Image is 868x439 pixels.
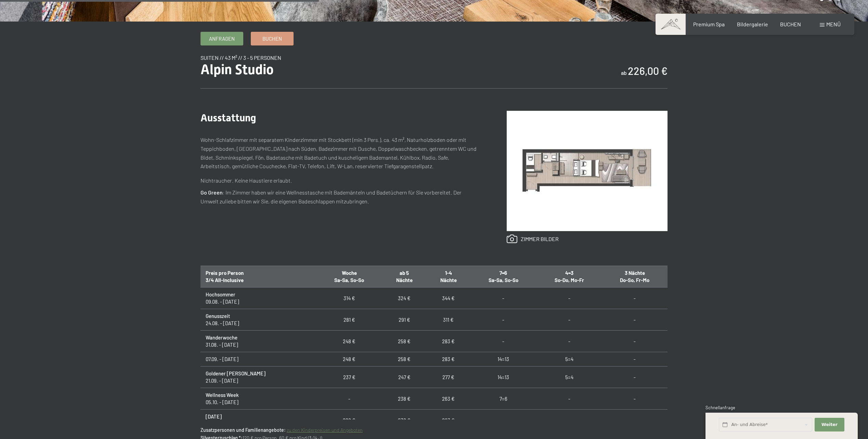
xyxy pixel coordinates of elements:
span: Anfragen [209,35,235,42]
span: Suiten // 43 m² // 3 - 5 Personen [200,54,281,61]
td: - [602,352,668,367]
td: 238 € [382,388,426,410]
td: 291 € [382,309,426,331]
td: 24.08. - [DATE] [200,309,316,331]
a: Anfragen [201,32,243,45]
td: 5=4 [536,352,602,367]
p: Nichtraucher. Keine Haustiere erlaubt. [200,176,479,185]
td: 248 € [316,331,382,352]
td: 5=4 [536,367,602,388]
td: - [602,410,668,431]
td: - [536,309,602,331]
img: Alpin Studio [507,111,668,231]
td: - [316,388,382,410]
td: - [536,331,602,352]
td: 314 € [316,288,382,309]
span: Schnellanfrage [705,405,735,410]
th: 1-4 Nächte [426,266,470,288]
td: - [602,288,668,309]
b: 226,00 € [628,65,668,77]
td: 258 € [382,331,426,352]
td: - [602,388,668,410]
td: 05.10. - [DATE] [200,388,316,410]
td: - [536,288,602,309]
td: 14=13 [470,367,536,388]
a: Premium Spa [693,21,725,27]
td: 14=13 [470,352,536,367]
span: Alpin Studio [200,62,274,78]
td: 248 € [316,352,382,367]
td: 263 € [426,388,470,410]
span: Ausstattung [200,112,256,124]
td: - [602,331,668,352]
p: : Im Zimmer haben wir eine Wellnesstasche mit Bademänteln und Badetüchern für Sie vorbereitet. De... [200,188,479,205]
th: Preis pro Person 3/4 All-Inclusive [200,266,316,288]
td: 31.08. - [DATE] [200,331,316,352]
strong: Genusszeit [206,313,230,319]
td: 247 € [382,367,426,388]
a: Bildergalerie [737,21,768,27]
strong: Go Green [200,189,223,196]
td: 283 € [426,352,470,367]
strong: Wanderwoche [206,334,237,341]
strong: Goldener [PERSON_NAME] [206,370,265,376]
td: - [536,410,602,431]
td: 263 € [426,410,470,431]
td: - [602,367,668,388]
a: Buchen [251,32,293,45]
span: Menü [826,21,841,27]
td: 237 € [316,367,382,388]
td: - [470,331,536,352]
td: - [470,410,536,431]
td: 7=6 [470,388,536,410]
strong: Zusatzpersonen und Familienangebote: [200,427,286,433]
td: 21.09. - [DATE] [200,367,316,388]
th: Woche Sa-Sa, So-So [316,266,382,288]
td: 25.10. - [DATE] [200,410,316,431]
td: - [470,288,536,309]
th: 3 Nächte Do-So, Fr-Mo [602,266,668,288]
button: Weiter [815,418,844,432]
th: ab 5 Nächte [382,266,426,288]
td: 226 € [316,410,382,431]
strong: [DATE] [206,413,222,420]
a: zu den Kinderpreisen und Angeboten [287,427,363,433]
td: 07.09. - [DATE] [200,352,316,367]
td: 238 € [382,410,426,431]
td: 283 € [426,331,470,352]
td: - [602,309,668,331]
th: 4=3 So-Do, Mo-Fr [536,266,602,288]
td: 09.08. - [DATE] [200,288,316,309]
td: 277 € [426,367,470,388]
td: 344 € [426,288,470,309]
strong: Wellness Week [206,392,239,398]
strong: Hochsommer [206,291,235,297]
span: Weiter [821,422,838,428]
span: ab [621,69,627,76]
th: 7=6 Sa-Sa, So-So [470,266,536,288]
td: 311 € [426,309,470,331]
td: - [470,309,536,331]
td: 281 € [316,309,382,331]
span: Buchen [262,35,282,42]
td: 258 € [382,352,426,367]
td: 324 € [382,288,426,309]
td: - [536,388,602,410]
p: Wohn-Schlafzimmer mit separatem Kinderzimmer mit Stockbett (min 3 Pers.), ca. 43 m², Naturholzbod... [200,135,479,170]
a: BUCHEN [780,21,801,27]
